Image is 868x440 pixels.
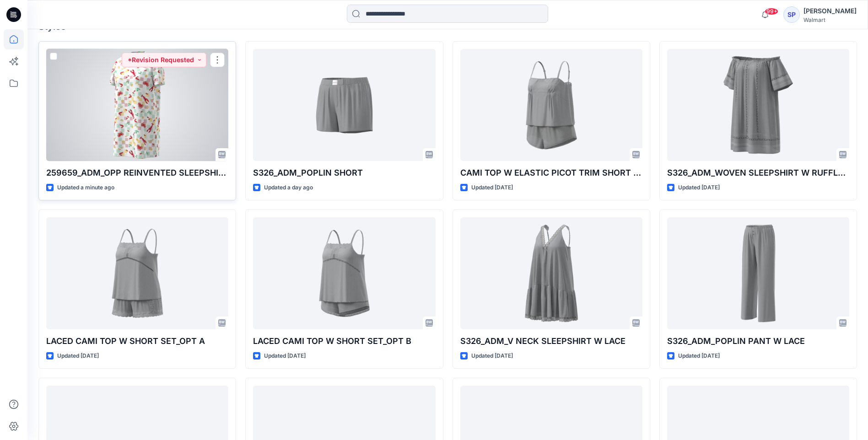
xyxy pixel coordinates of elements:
p: S326_ADM_V NECK SLEEPSHIRT W LACE [460,335,642,348]
a: LACED CAMI TOP W SHORT SET_OPT B [253,217,435,329]
a: 259659_ADM_OPP REINVENTED SLEEPSHIRT [46,49,228,161]
p: Updated [DATE] [678,183,720,193]
p: Updated [DATE] [471,183,513,193]
p: Updated a day ago [264,183,313,193]
p: S326_ADM_WOVEN SLEEPSHIRT W RUFFLE AND LACE [667,166,849,179]
p: Updated a minute ago [57,183,114,193]
p: Updated [DATE] [57,351,99,361]
a: S326_ADM_V NECK SLEEPSHIRT W LACE [460,217,642,329]
p: Updated [DATE] [678,351,720,361]
div: [PERSON_NAME] [803,5,857,16]
span: 99+ [765,8,778,15]
a: S326_ADM_POPLIN PANT W LACE [667,217,849,329]
p: 259659_ADM_OPP REINVENTED SLEEPSHIRT [46,166,228,179]
a: CAMI TOP W ELASTIC PICOT TRIM SHORT SET [460,49,642,161]
a: S326_ADM_WOVEN SLEEPSHIRT W RUFFLE AND LACE [667,49,849,161]
p: LACED CAMI TOP W SHORT SET_OPT B [253,335,435,348]
div: SP [783,6,800,23]
p: LACED CAMI TOP W SHORT SET_OPT A [46,335,228,348]
p: Updated [DATE] [471,351,513,361]
div: Walmart [803,16,857,23]
p: CAMI TOP W ELASTIC PICOT TRIM SHORT SET [460,166,642,179]
a: S326_ADM_POPLIN SHORT [253,49,435,161]
a: LACED CAMI TOP W SHORT SET_OPT A [46,217,228,329]
p: S326_ADM_POPLIN SHORT [253,166,435,179]
p: S326_ADM_POPLIN PANT W LACE [667,335,849,348]
p: Updated [DATE] [264,351,306,361]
